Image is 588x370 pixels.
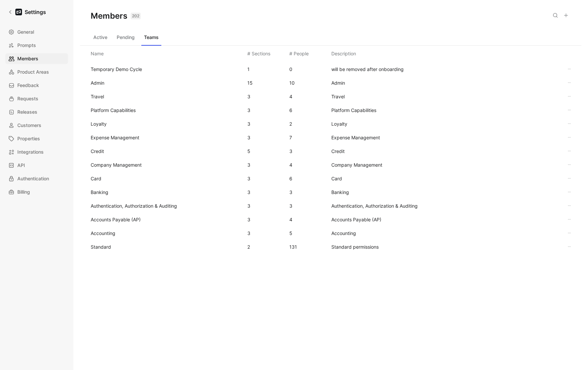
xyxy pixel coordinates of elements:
[131,13,141,19] div: 202
[17,148,44,156] span: Integrations
[289,147,292,155] div: 3
[289,175,292,183] div: 6
[85,199,576,213] div: Authentication, Authorization & Auditing33Authentication, Authorization & Auditing
[5,40,68,51] a: Prompts
[289,79,295,87] div: 10
[289,202,292,210] div: 3
[91,107,136,113] span: Platform Capabilities
[247,243,250,251] div: 2
[5,27,68,37] a: General
[5,187,68,197] a: Billing
[289,106,292,114] div: 6
[17,175,49,183] span: Authentication
[5,120,68,131] a: Customers
[17,95,38,103] span: Requests
[331,134,559,142] span: Expense Management
[5,133,68,144] a: Properties
[91,80,104,86] span: Admin
[91,66,142,72] span: Temporary Demo Cycle
[5,53,68,64] a: Members
[17,108,37,116] span: Releases
[289,216,292,224] div: 4
[331,216,559,224] span: Accounts Payable (AP)
[331,79,559,87] span: Admin
[17,161,25,169] span: API
[85,131,576,144] div: Expense Management37Expense Management
[91,189,108,195] span: Banking
[17,28,34,36] span: General
[85,172,576,185] div: Card36Card
[91,121,107,127] span: Loyalty
[85,103,576,117] div: Platform Capabilities36Platform Capabilities
[247,50,270,58] div: # Sections
[247,147,250,155] div: 5
[85,144,576,158] div: Credit53Credit
[91,203,177,209] span: Authentication, Authorization & Auditing
[85,213,576,226] div: Accounts Payable (AP)34Accounts Payable (AP)
[17,41,36,49] span: Prompts
[247,188,250,196] div: 3
[17,135,40,143] span: Properties
[247,202,250,210] div: 3
[289,120,292,128] div: 2
[91,217,141,222] span: Accounts Payable (AP)
[17,188,30,196] span: Billing
[91,11,141,21] h1: Members
[91,230,115,236] span: Accounting
[289,65,292,73] div: 0
[289,161,292,169] div: 4
[17,81,39,89] span: Feedback
[331,65,559,73] span: will be removed after onboarding
[85,226,576,240] div: Accounting35Accounting
[85,240,576,254] div: Standard2131Standard permissions
[114,32,137,43] button: Pending
[247,134,250,142] div: 3
[289,188,292,196] div: 3
[247,120,250,128] div: 3
[331,202,559,210] span: Authentication, Authorization & Auditing
[141,32,161,43] button: Teams
[331,93,559,101] span: Travel
[85,90,576,103] div: Travel34Travel
[289,134,292,142] div: 7
[331,243,559,251] span: Standard permissions
[17,55,38,63] span: Members
[85,76,576,90] div: Admin1510Admin
[247,161,250,169] div: 3
[5,93,68,104] a: Requests
[5,80,68,91] a: Feedback
[247,65,250,73] div: 1
[331,147,559,155] span: Credit
[289,93,292,101] div: 4
[247,79,253,87] div: 15
[247,175,250,183] div: 3
[91,94,104,99] span: Travel
[289,50,309,58] div: # People
[247,106,250,114] div: 3
[91,135,139,140] span: Expense Management
[91,32,110,43] button: Active
[5,5,49,19] a: Settings
[91,148,104,154] span: Credit
[91,244,111,250] span: Standard
[331,175,559,183] span: Card
[331,161,559,169] span: Company Management
[91,176,101,181] span: Card
[5,160,68,171] a: API
[17,68,49,76] span: Product Areas
[25,8,46,16] h1: Settings
[5,173,68,184] a: Authentication
[247,216,250,224] div: 3
[91,50,104,58] div: Name
[331,188,559,196] span: Banking
[247,229,250,237] div: 3
[331,229,559,237] span: Accounting
[91,162,142,168] span: Company Management
[331,106,559,114] span: Platform Capabilities
[331,120,559,128] span: Loyalty
[5,67,68,77] a: Product Areas
[289,229,292,237] div: 5
[85,117,576,131] div: Loyalty32Loyalty
[5,107,68,117] a: Releases
[85,62,576,76] div: Temporary Demo Cycle10will be removed after onboarding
